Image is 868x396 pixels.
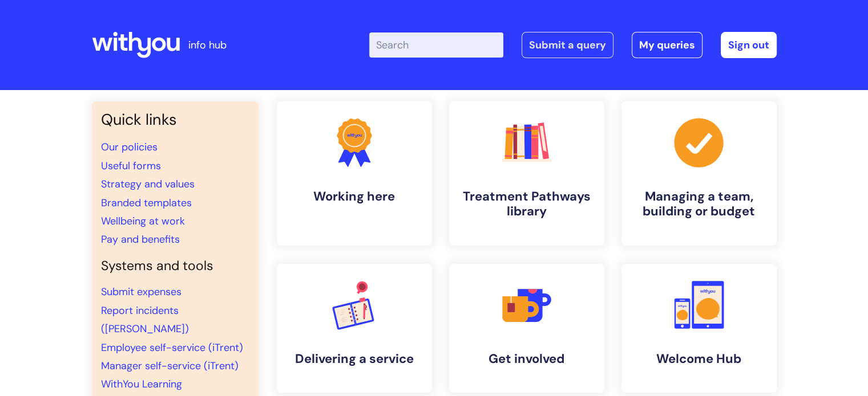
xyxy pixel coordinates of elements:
a: Treatment Pathways library [449,101,604,246]
h4: Managing a team, building or budget [631,189,768,219]
h3: Quick links [101,111,249,129]
h4: Treatment Pathways library [458,189,595,219]
a: Working here [277,101,432,246]
a: Manager self-service (iTrent) [101,359,239,373]
a: Get involved [449,264,604,393]
h4: Delivering a service [286,352,423,366]
a: Submit expenses [101,285,181,299]
h4: Get involved [458,352,595,366]
a: Wellbeing at work [101,214,185,228]
a: Sign out [721,32,777,58]
a: Employee self-service (iTrent) [101,341,243,354]
a: Strategy and values [101,177,195,191]
a: Pay and benefits [101,232,180,246]
a: Managing a team, building or budget [621,101,777,246]
a: Our policies [101,140,158,154]
a: Submit a query [522,32,613,58]
a: Useful forms [101,159,161,173]
a: Report incidents ([PERSON_NAME]) [101,304,189,336]
a: Delivering a service [277,264,432,393]
h4: Systems and tools [101,258,249,274]
a: Welcome Hub [621,264,777,393]
div: | - [369,32,777,58]
p: info hub [188,36,227,54]
a: My queries [632,32,703,58]
h4: Welcome Hub [631,352,768,366]
input: Search [369,32,503,58]
a: WithYou Learning [101,377,182,391]
a: Branded templates [101,196,192,210]
h4: Working here [286,189,423,204]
